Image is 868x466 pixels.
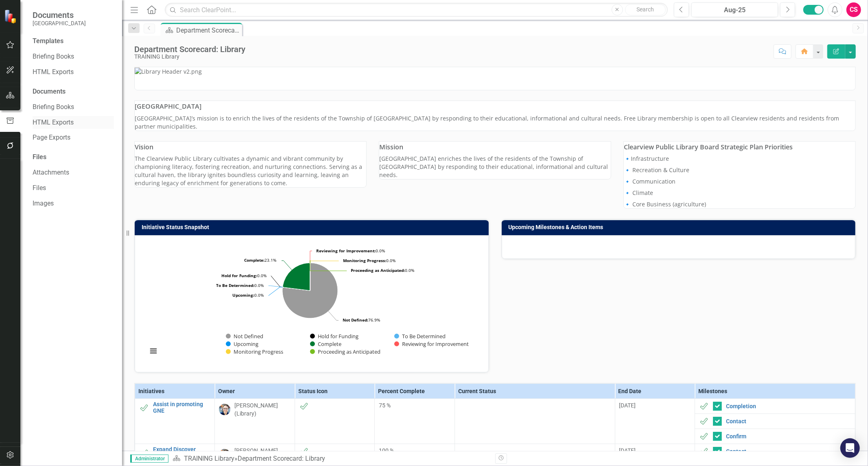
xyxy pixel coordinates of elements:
[134,54,245,60] div: TRAINING Library
[244,257,276,263] text: 23.1%
[33,199,114,208] a: Images
[726,403,851,409] a: Completion
[299,446,309,456] img: Complete
[139,403,149,413] img: Complete
[295,399,374,444] td: Double-Click to Edit
[226,341,259,348] button: Show Upcoming
[153,446,210,459] a: Expand Discover Library Days Program
[351,267,405,273] tspan: Proceeding as Anticipated:
[221,273,257,278] tspan: Hold for Funding:
[226,333,263,340] button: Show Not Defined
[33,87,114,96] div: Documents
[343,317,368,323] tspan: Not Defined:
[216,282,254,288] tspan: To Be Determined:
[33,37,114,46] div: Templates
[624,164,855,176] p: 🔹 Recreation & Culture
[282,263,338,318] path: Not Defined, 10.
[165,3,668,17] input: Search ClearPoint...
[379,446,450,455] div: 100 %
[619,447,636,454] span: [DATE]
[695,414,855,429] td: Double-Click to Edit Right Click for Context Menu
[310,348,380,355] button: Show Proceeding as Anticipated
[143,242,477,364] svg: Interactive chart
[33,153,114,162] div: Files
[135,103,855,110] h3: [GEOGRAPHIC_DATA]
[694,5,775,15] div: Aug-25
[840,438,860,458] div: Open Intercom Messenger
[148,345,159,357] button: View chart menu, Chart
[215,399,295,444] td: Double-Click to Edit
[310,341,341,348] button: Show Complete
[624,199,855,208] p: 🔹 Core Business (agriculture)
[232,292,254,298] tspan: Upcoming:
[509,224,852,230] h3: Upcoming Milestones & Action Items
[624,155,855,164] p: 🔹Infrastructure
[299,401,309,411] img: Complete
[343,258,386,263] tspan: Monitoring Progress:
[234,401,290,418] div: [PERSON_NAME] (Library)
[343,258,396,263] text: 0.0%
[695,429,855,444] td: Double-Click to Edit Right Click for Context Menu
[219,449,230,460] img: Jennifer La Chapelle
[135,399,215,444] td: Double-Click to Edit Right Click for Context Menu
[134,45,245,54] div: Department Scorecard: Library
[625,4,666,15] button: Search
[394,333,446,340] button: Show To Be Determined
[33,20,86,26] small: [GEOGRAPHIC_DATA]
[695,399,855,414] td: Double-Click to Edit Right Click for Context Menu
[33,184,114,193] a: Files
[219,404,230,415] img: Jennifer La Chapelle
[33,52,114,61] a: Briefing Books
[143,242,480,364] div: Chart. Highcharts interactive chart.
[234,348,283,355] text: Monitoring Progress
[216,282,264,288] text: 0.0%
[33,168,114,177] a: Attachments
[234,333,263,340] text: Not Defined
[402,340,469,348] text: Reviewing for Improvement
[4,9,18,23] img: ClearPoint Strategy
[135,155,366,187] p: The Clearview Public Library cultivates a dynamic and vibrant community by championing literacy, ...
[624,144,855,151] h3: Clearview Public Library Board Strategic Plan Priorities
[699,431,709,441] img: Complete
[375,399,455,444] td: Double-Click to Edit
[33,10,86,20] span: Documents
[33,103,114,112] a: Briefing Books
[624,187,855,199] p: 🔹 Climate
[139,448,149,458] img: Complete
[176,25,240,35] div: Department Scorecard: Library
[244,257,265,263] tspan: Complete:
[153,401,210,414] a: Assist in promoting GNE
[699,416,709,426] img: Complete
[351,267,414,273] text: 0.0%
[379,144,611,151] h3: Mission
[238,455,325,462] div: Department Scorecard: Library
[699,401,709,411] img: Complete
[726,418,851,424] a: Contact
[142,224,485,230] h3: Initiative Status Snapshot
[316,248,376,254] tspan: Reviewing for Improvement:
[184,455,234,462] a: TRAINING Library
[636,6,654,13] span: Search
[33,118,114,127] a: HTML Exports
[402,333,446,340] text: To Be Determined
[33,133,114,142] a: Page Exports
[455,399,615,444] td: Double-Click to Edit
[310,333,359,340] button: Show Hold for Funding
[135,68,202,76] img: Library Header v2.png
[318,340,341,348] text: Complete
[343,317,380,323] text: 76.9%
[394,341,470,348] button: Show Reviewing for Improvement
[316,248,385,254] text: 0.0%
[130,455,168,463] span: Administrator
[135,144,366,151] h3: Vision
[135,114,855,131] p: [GEOGRAPHIC_DATA]’s mission is to enrich the lives of the residents of the Township of [GEOGRAPHI...
[615,399,695,444] td: Double-Click to Edit
[173,454,489,464] div: »
[726,448,851,455] a: Contact
[226,348,283,355] button: Show Monitoring Progress
[379,401,450,409] div: 75 %
[619,402,636,409] span: [DATE]
[283,263,310,291] path: Complete, 3.
[232,292,264,298] text: 0.0%
[234,446,290,463] div: [PERSON_NAME] (Library)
